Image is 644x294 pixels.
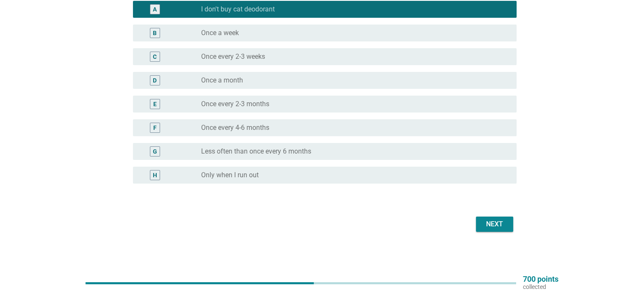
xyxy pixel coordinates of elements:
[153,147,157,156] div: G
[201,52,265,61] label: Once every 2-3 weeks
[153,171,157,180] div: H
[153,124,157,132] div: F
[483,219,506,229] div: Next
[523,283,558,291] p: collected
[153,100,157,109] div: E
[201,76,243,85] label: Once a month
[201,147,311,156] label: Less often than once every 6 months
[201,5,275,14] label: I don't buy cat deodorant
[476,217,513,232] button: Next
[201,100,269,108] label: Once every 2-3 months
[153,76,157,85] div: D
[153,5,157,14] div: A
[153,29,157,38] div: B
[201,171,259,179] label: Only when I run out
[201,29,239,37] label: Once a week
[201,124,269,132] label: Once every 4-6 months
[523,275,558,283] p: 700 points
[153,52,157,61] div: C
